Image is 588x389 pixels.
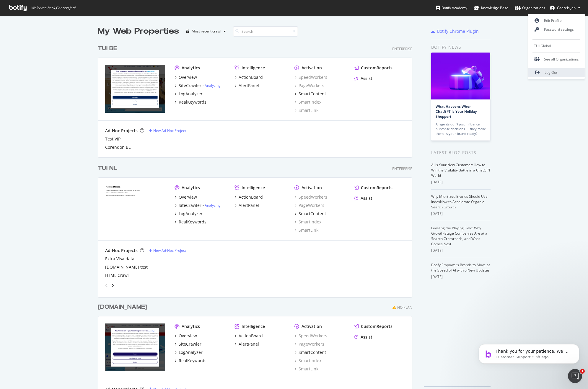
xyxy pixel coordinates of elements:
[528,16,585,25] a: Edit Profile
[234,194,263,200] a: ActionBoard
[233,26,298,37] input: Search
[175,219,206,225] a: RealKeywords
[242,185,265,191] div: Intelligence
[294,366,318,372] a: SmartLink
[98,44,120,53] a: TUI BE
[105,185,165,233] img: tui.nl
[192,30,221,33] div: Most recent crawl
[179,83,201,89] div: SiteCrawler
[515,5,545,11] div: Organizations
[153,128,186,133] div: New Ad-Hoc Project
[528,55,585,64] div: See all Organizations
[431,274,491,280] div: [DATE]
[149,128,186,133] a: New Ad-Hoc Project
[474,5,508,11] div: Knowledge Base
[175,202,221,208] a: SiteCrawler- Analyzing
[294,74,327,80] div: SpeedWorkers
[203,83,221,88] div: -
[436,5,467,11] div: Botify Academy
[294,333,327,339] a: SpeedWorkers
[98,303,147,311] div: [DOMAIN_NAME]
[105,272,129,278] a: HTML Crawl
[431,211,491,216] div: [DATE]
[294,202,324,208] a: PageWorkers
[354,334,372,340] a: Assist
[175,194,197,200] a: Overview
[105,136,120,142] div: Test VIP
[294,227,318,233] a: SmartLink
[175,349,203,355] a: LogAnalyzer
[528,68,585,77] a: Log Out
[179,219,206,225] div: RealKeywords
[203,203,221,208] div: -
[431,225,487,246] a: Leveling the Playing Field: Why Growth-Stage Companies Are at a Search Crossroads, and What Comes...
[392,166,412,171] div: Enterprise
[397,305,412,310] div: No Plan
[234,333,263,339] a: ActionBoard
[239,333,263,339] div: ActionBoard
[234,202,259,208] a: AlertPanel
[239,83,259,89] div: AlertPanel
[179,202,201,208] div: SiteCrawler
[103,281,110,290] div: angle-left
[179,341,201,347] div: SiteCrawler
[239,202,259,208] div: AlertPanel
[436,122,486,136] div: AI agents don’t just influence purchase decisions — they make them. Is your brand ready?
[294,83,324,89] div: PageWorkers
[175,341,201,347] a: SiteCrawler
[431,179,491,185] div: [DATE]
[437,28,479,34] div: Botify Chrome Plugin
[175,211,203,217] a: LogAnalyzer
[242,323,265,329] div: Intelligence
[294,194,327,200] a: SpeedWorkers
[98,303,150,311] a: [DOMAIN_NAME]
[105,323,165,371] img: tuifly.be
[431,262,490,273] a: Botify Empowers Brands to Move at the Speed of AI with 6 New Updates
[534,43,551,48] span: TUI Global
[361,185,392,191] div: CustomReports
[431,162,491,178] a: AI Is Your New Customer: How to Win the Visibility Battle in a ChatGPT World
[431,53,490,99] img: What Happens When ChatGPT Is Your Holiday Shopper?
[234,74,263,80] a: ActionBoard
[436,104,477,119] a: What Happens When ChatGPT Is Your Holiday Shopper?
[294,107,318,113] a: SmartLink
[294,341,324,347] a: PageWorkers
[545,3,585,13] button: Caerels Jan
[361,195,372,201] div: Assist
[294,219,321,225] a: SmartIndex
[179,74,197,80] div: Overview
[239,194,263,200] div: ActionBoard
[182,65,200,71] div: Analytics
[175,333,197,339] a: Overview
[361,323,392,329] div: CustomReports
[98,164,120,173] a: TUI NL
[105,65,165,113] img: tui.be
[354,65,392,71] a: CustomReports
[105,144,131,150] a: Corendon BE
[175,358,206,364] a: RealKeywords
[98,25,179,37] div: My Web Properties
[354,323,392,329] a: CustomReports
[302,185,322,191] div: Activation
[205,83,221,88] a: Analyzing
[105,256,134,262] a: Extra Visa data
[105,128,138,134] div: Ad-Hoc Projects
[299,91,326,97] div: SmartContent
[179,358,206,364] div: RealKeywords
[175,74,197,80] a: Overview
